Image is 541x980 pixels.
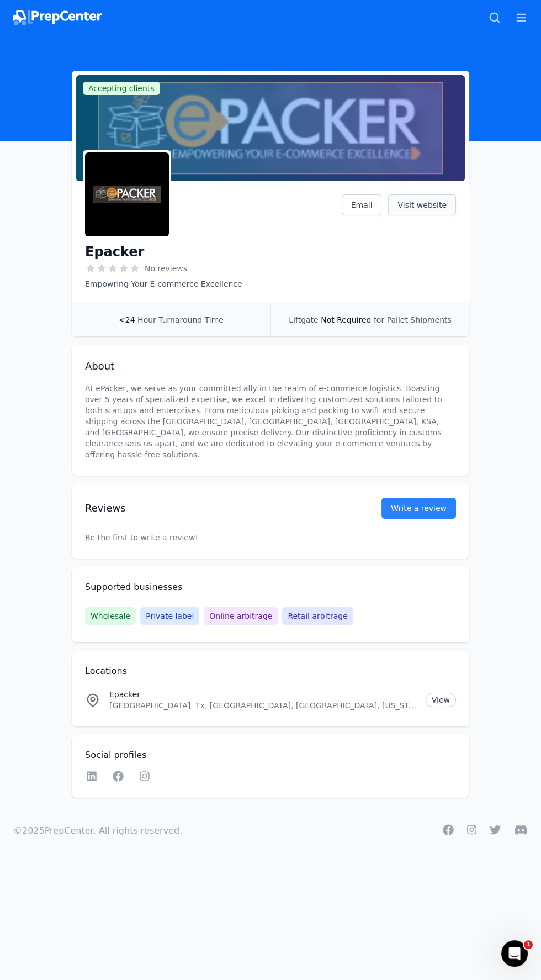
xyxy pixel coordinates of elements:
p: [GEOGRAPHIC_DATA], Tx, [GEOGRAPHIC_DATA], [GEOGRAPHIC_DATA], [US_STATE], 75201, [GEOGRAPHIC_DATA] [109,700,417,711]
img: Epacker [85,152,169,236]
p: At ePacker, we serve as your committed ally in the realm of e-commerce logistics. Boasting over 5... [85,383,456,460]
h1: Epacker [85,243,144,261]
span: Online arbitrage [204,607,278,625]
span: Hour Turnaround Time [137,315,224,324]
h2: About [85,359,456,374]
h2: Reviews [85,500,346,516]
p: Empowring Your E-commerce Excellence [85,278,242,289]
a: Write a review [381,498,456,519]
p: Be the first to write a review! [85,510,456,565]
span: Wholesale [85,607,136,625]
span: Not Required [321,315,371,324]
span: Retail arbitrage [282,607,353,625]
a: Email [342,194,382,215]
p: © 2025 PrepCenter. All rights reserved. [13,824,182,837]
h2: Locations [85,665,456,678]
span: for Pallet Shipments [374,315,452,324]
span: Private label [140,607,199,625]
span: <24 [119,315,135,324]
span: Accepting clients [83,82,160,95]
a: View [426,693,456,707]
a: Visit website [388,194,456,215]
p: Epacker [109,689,417,700]
iframe: Intercom live chat [501,940,528,967]
span: 1 [524,940,533,949]
span: Liftgate [289,315,318,324]
h2: Social profiles [85,749,456,762]
h2: Supported businesses [85,581,456,594]
span: No reviews [145,263,187,274]
img: PrepCenter [13,10,102,25]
